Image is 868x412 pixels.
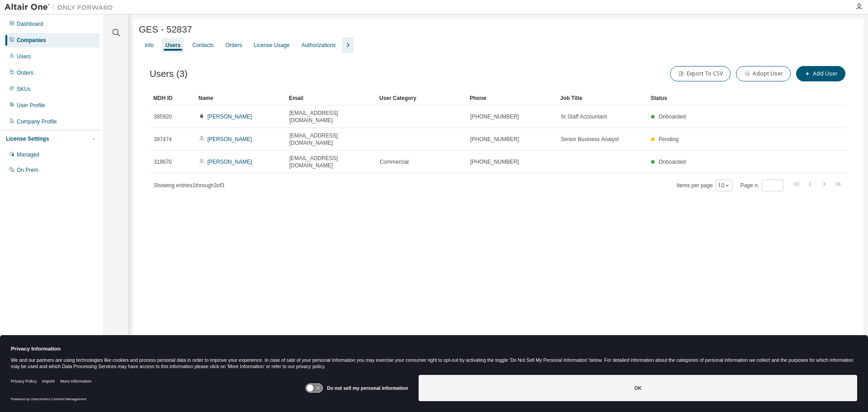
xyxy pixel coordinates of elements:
span: Items per page [677,180,732,191]
div: MDH ID [153,91,191,105]
div: User Profile [17,102,45,109]
button: Export To CSV [670,66,731,81]
button: 10 [718,182,730,189]
button: Add User [796,66,845,81]
div: Orders [17,69,33,76]
a: [PERSON_NAME] [208,159,252,165]
span: Commercial [380,158,409,166]
a: [PERSON_NAME] [208,136,252,142]
button: Adopt User [736,66,791,81]
span: 319670 [154,158,172,166]
span: [PHONE_NUMBER] [470,136,519,143]
div: Authorizations [302,42,336,49]
span: Senior Business Analyst [561,136,619,143]
div: SKUs [17,85,31,93]
span: [EMAIL_ADDRESS][DOMAIN_NAME] [289,109,372,124]
div: Users [17,53,31,60]
span: GES - 52837 [139,24,192,35]
a: [PERSON_NAME] [208,114,252,120]
span: [EMAIL_ADDRESS][DOMAIN_NAME] [289,155,372,169]
span: [PHONE_NUMBER] [470,113,519,120]
div: Companies [17,37,46,44]
div: Email [289,91,372,105]
div: Orders [226,42,242,49]
span: 385920 [154,113,172,120]
div: Phone [470,91,553,105]
div: Managed [17,151,39,158]
div: Job Title [560,91,643,105]
div: Name [198,91,282,105]
div: On Prem [17,166,38,174]
div: Info [145,42,154,49]
span: [EMAIL_ADDRESS][DOMAIN_NAME] [289,132,372,147]
img: Altair One [5,3,118,12]
span: [PHONE_NUMBER] [470,158,519,166]
span: Users (3) [150,69,188,79]
span: 397474 [154,136,172,143]
span: Sr Staff Accountant [561,113,607,120]
span: Pending [659,136,679,142]
div: License Usage [254,42,289,49]
span: Page n. [741,180,783,191]
span: Onboarded [659,114,686,120]
div: Company Profile [17,118,57,125]
div: Dashboard [17,20,43,28]
div: Status [651,91,793,105]
div: Contacts [192,42,213,49]
div: Users [165,42,180,49]
div: License Settings [6,135,49,142]
div: User Category [379,91,462,105]
span: Onboarded [659,159,686,165]
span: Showing entries 1 through 3 of 3 [154,182,224,189]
